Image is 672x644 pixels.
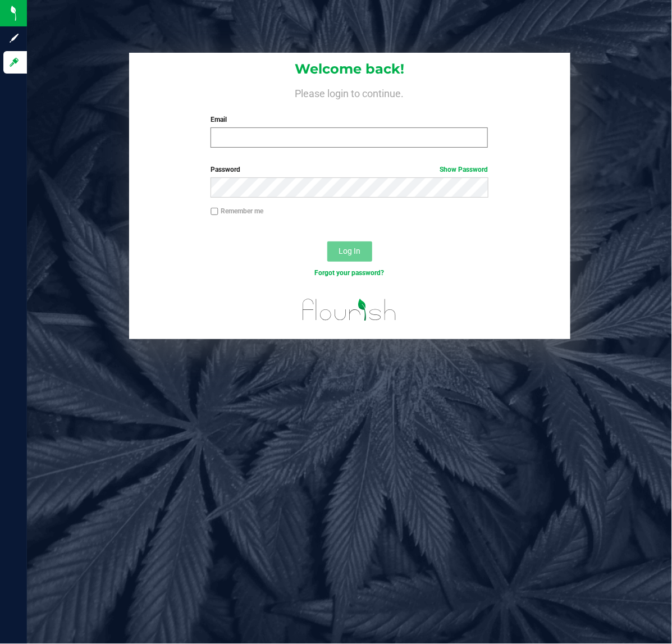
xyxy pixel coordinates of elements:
[327,241,372,262] button: Log In
[8,57,20,68] inline-svg: Log in
[314,269,384,277] a: Forgot your password?
[211,115,488,125] label: Email
[211,166,240,173] span: Password
[8,33,20,44] inline-svg: Sign up
[129,85,570,99] h4: Please login to continue.
[339,246,360,255] span: Log In
[294,290,405,330] img: flourish_logo.svg
[440,166,488,173] a: Show Password
[211,206,263,216] label: Remember me
[211,208,218,216] input: Remember me
[129,62,570,76] h1: Welcome back!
